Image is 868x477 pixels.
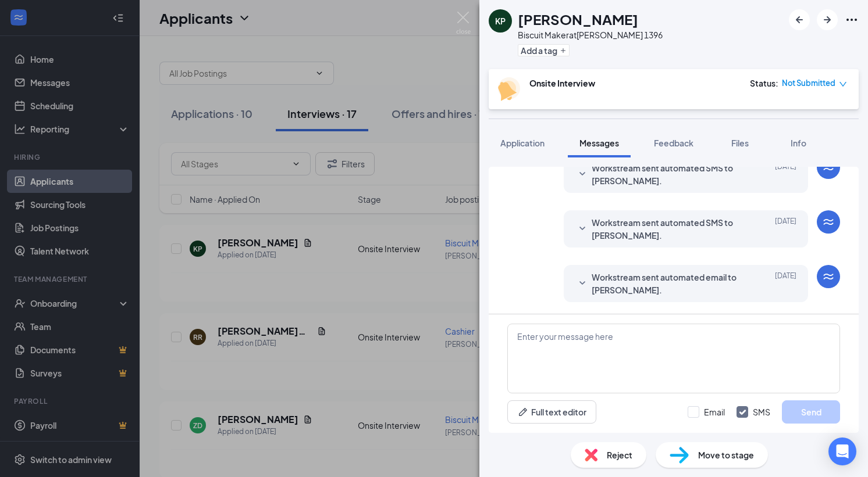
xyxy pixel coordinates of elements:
svg: SmallChevronDown [575,277,589,290]
svg: Pen [517,406,529,418]
button: ArrowRight [817,9,838,30]
span: Workstream sent automated email to [PERSON_NAME]. [592,271,744,296]
span: Info [791,138,806,148]
svg: WorkstreamLogo [821,270,835,284]
svg: Ellipses [845,13,859,27]
button: Send [782,400,840,424]
svg: SmallChevronDown [575,222,589,236]
div: Biscuit Maker at [PERSON_NAME] 1396 [518,29,663,41]
span: Application [500,138,545,148]
svg: Plus [560,47,567,54]
button: Full text editorPen [507,400,596,424]
span: down [839,80,847,88]
div: KP [495,15,506,27]
svg: WorkstreamLogo [821,160,835,174]
svg: SmallChevronDown [575,167,589,181]
span: [DATE] [775,162,796,187]
span: Workstream sent automated SMS to [PERSON_NAME]. [592,162,744,187]
span: [DATE] [775,216,796,242]
span: Not Submitted [782,77,835,89]
span: Feedback [654,138,693,148]
span: Messages [579,138,619,148]
b: Onsite Interview [529,78,595,88]
svg: ArrowRight [820,13,834,27]
h1: [PERSON_NAME] [518,9,638,29]
span: [DATE] [775,271,796,296]
button: ArrowLeftNew [789,9,810,30]
span: Move to stage [698,449,754,461]
div: Status : [750,77,778,89]
svg: ArrowLeftNew [792,13,806,27]
svg: WorkstreamLogo [821,215,835,229]
div: Open Intercom Messenger [828,437,856,465]
span: Files [731,138,749,148]
span: Reject [607,449,632,461]
span: Workstream sent automated SMS to [PERSON_NAME]. [592,216,744,242]
button: PlusAdd a tag [518,44,570,56]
